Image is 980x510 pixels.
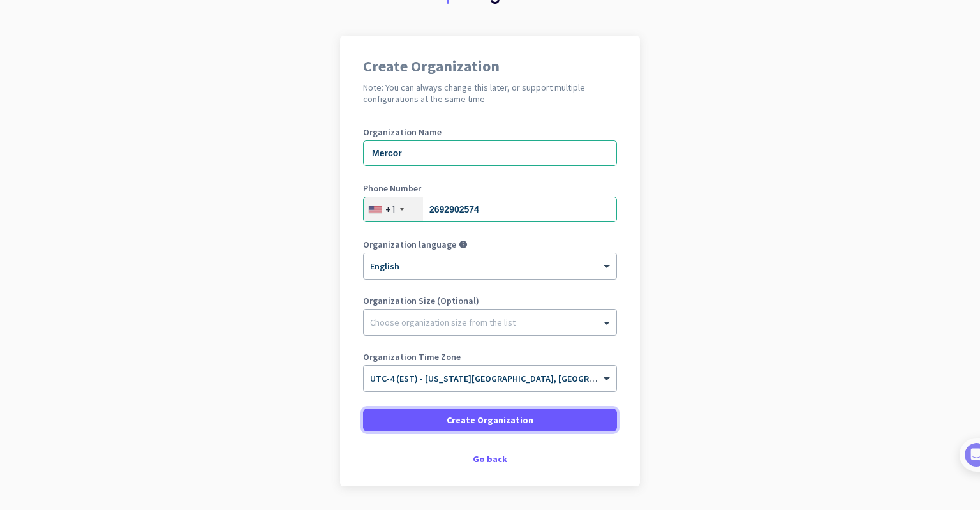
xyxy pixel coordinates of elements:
[363,59,617,74] h1: Create Organization
[363,409,617,431] button: Create Organization
[363,128,617,137] label: Organization Name
[363,240,456,249] label: Organization language
[385,203,396,216] div: +1
[363,454,617,463] div: Go back
[363,184,617,193] label: Phone Number
[363,296,617,305] label: Organization Size (Optional)
[459,240,468,249] i: help
[363,197,617,222] input: 201-555-0123
[363,82,617,105] h2: Note: You can always change this later, or support multiple configurations at the same time
[363,140,617,166] input: What is the name of your organization?
[447,414,533,426] span: Create Organization
[363,352,617,361] label: Organization Time Zone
